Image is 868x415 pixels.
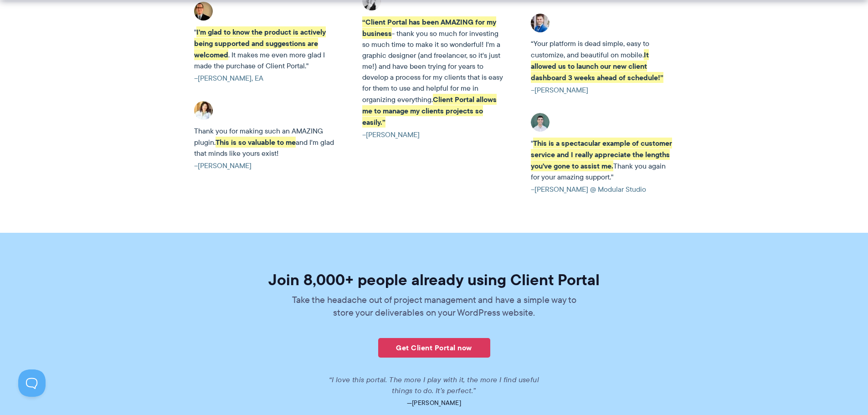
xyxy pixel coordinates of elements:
[362,129,505,140] cite: –[PERSON_NAME]
[194,101,213,120] img: Crysti Couture's testimonial for Client Portal
[362,94,497,128] strong: Client Portal allows me to manage my clients projects so easily.”
[531,49,663,83] strong: It allowed us to launch our new client dashboard 3 weeks ahead of schedule!”
[318,374,550,396] p: “I love this portal. The more I play with it, the more I find useful things to do. It’s perfect.”
[362,16,505,128] p: - thank you so much for investing so much time to make it so wonderful! I'm a graphic designer (a...
[194,73,337,84] cite: –[PERSON_NAME], EA
[194,126,337,159] p: Thank you for making such an AMAZING plugin. and I'm glad that minds like yours exist!
[18,369,46,397] iframe: Toggle Customer Support
[531,184,674,195] cite: –[PERSON_NAME] @ Modular Studio
[362,16,496,39] strong: “Client Portal has been AMAZING for my business
[194,160,337,171] cite: –[PERSON_NAME]
[531,138,672,171] strong: This is a spectacular example of customer service and I really appreciate the lengths you've gone...
[531,38,674,83] p: “Your platform is dead simple, easy to customize, and beautiful on mobile.
[531,138,674,183] p: " Thank you again for your amazing support."
[216,137,296,148] strong: This is so valuable to me
[178,272,690,287] h2: Join 8,000+ people already using Client Portal
[378,338,490,358] a: Get Client Portal now
[178,396,690,409] p: —[PERSON_NAME]
[194,26,326,60] strong: I'm glad to know the product is actively being supported and suggestions are welcomed
[531,85,674,96] cite: –[PERSON_NAME]
[194,26,337,72] p: " . It makes me even more glad I made the purchase of Client Portal."
[286,293,582,319] p: Take the headache out of project management and have a simple way to store your deliverables on y...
